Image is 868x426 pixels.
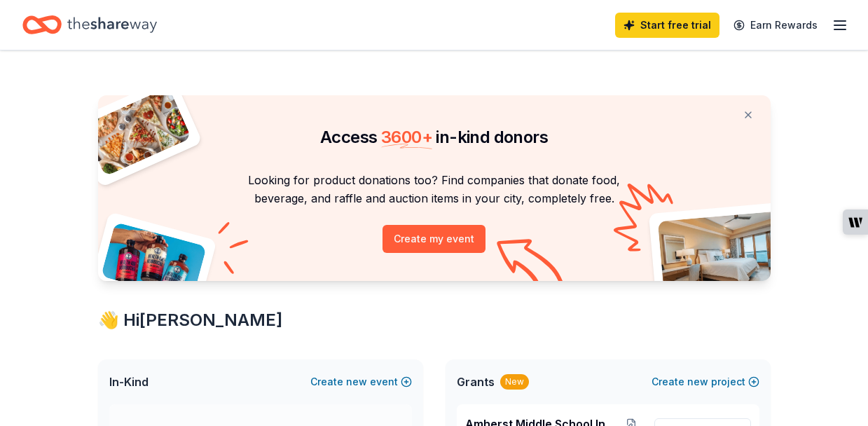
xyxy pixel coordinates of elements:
span: 3600 + [381,127,432,147]
p: Looking for product donations too? Find companies that donate food, beverage, and raffle and auct... [115,171,754,208]
button: Createnewproject [652,373,759,390]
img: Curvy arrow [497,239,567,291]
button: Createnewevent [310,373,412,390]
a: Home [22,8,157,41]
span: Grants [457,373,495,390]
span: new [346,373,367,390]
span: new [687,373,708,390]
img: Pizza [82,87,191,177]
span: Access in-kind donors [320,127,548,147]
div: New [500,374,529,390]
button: Create my event [383,225,485,253]
div: 👋 Hi [PERSON_NAME] [98,309,771,331]
span: In-Kind [109,373,149,390]
a: Start free trial [615,13,719,38]
a: Earn Rewards [725,13,826,38]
